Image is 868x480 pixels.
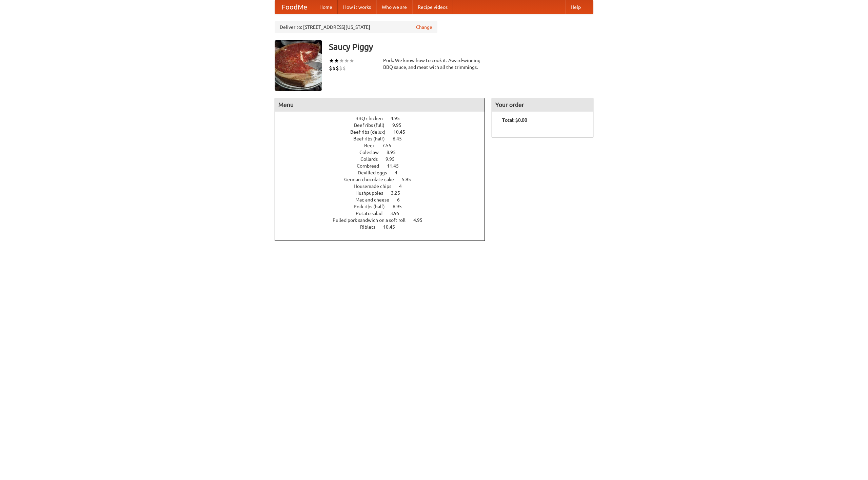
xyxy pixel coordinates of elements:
a: Pulled pork sandwich on a soft roll 4.95 [333,217,435,223]
span: 10.45 [383,224,402,230]
h3: Saucy Piggy [329,40,593,54]
span: German chocolate cake [344,177,401,182]
span: Collards [360,156,384,162]
a: Hushpuppies 3.25 [355,190,413,196]
a: Who we are [376,0,412,14]
li: ★ [349,57,354,64]
a: Recipe videos [412,0,453,14]
li: ★ [329,57,334,64]
span: Mac and cheese [355,197,396,203]
span: 9.95 [386,156,401,162]
span: Cornbread [357,163,386,169]
li: $ [336,64,339,72]
a: FoodMe [275,0,314,14]
li: ★ [334,57,339,64]
span: Hushpuppies [355,190,390,196]
a: Cornbread 11.45 [357,163,411,169]
span: Pork ribs (half) [354,204,392,209]
span: Housemade chips [354,184,398,189]
span: 5.95 [402,177,418,182]
span: 6.95 [393,204,409,209]
span: Pulled pork sandwich on a soft roll [333,217,412,223]
span: Beef ribs (half) [353,136,392,141]
span: 6.45 [393,136,409,141]
a: Help [565,0,586,14]
span: 7.55 [382,143,398,148]
span: 10.45 [393,129,412,135]
span: 4.95 [413,217,429,223]
span: 11.45 [387,163,406,169]
span: Potato salad [356,211,389,216]
img: angular.jpg [275,40,322,91]
span: 3.95 [390,211,406,216]
span: BBQ chicken [355,116,390,121]
span: Beer [364,143,381,148]
div: Deliver to: [STREET_ADDRESS][US_STATE] [275,21,437,33]
li: ★ [344,57,349,64]
a: Riblets 10.45 [360,224,408,230]
span: Riblets [360,224,382,230]
span: 6 [397,197,407,203]
span: 4.95 [391,116,407,121]
a: Pork ribs (half) 6.95 [354,204,414,209]
li: $ [329,64,332,72]
span: 4 [399,184,409,189]
li: $ [339,64,342,72]
span: 8.95 [387,150,402,155]
a: Home [314,0,338,14]
span: 4 [395,170,404,175]
a: Potato salad 3.95 [356,211,412,216]
h4: Menu [275,98,485,112]
a: German chocolate cake 5.95 [344,177,423,182]
a: BBQ chicken 4.95 [355,116,412,121]
a: Beer 7.55 [364,143,404,148]
span: Devilled eggs [358,170,394,175]
li: $ [342,64,346,72]
li: $ [332,64,336,72]
span: Beef ribs (delux) [350,129,392,135]
span: Beef ribs (full) [354,122,391,128]
a: Beef ribs (delux) 10.45 [350,129,418,135]
a: Housemade chips 4 [354,184,414,189]
li: ★ [339,57,344,64]
a: Mac and cheese 6 [355,197,412,203]
a: Beef ribs (full) 9.95 [354,122,414,128]
a: Beef ribs (half) 6.45 [353,136,414,141]
span: 9.95 [392,122,408,128]
div: Pork. We know how to cook it. Award-winning BBQ sauce, and meat with all the trimmings. [383,57,485,71]
span: 3.25 [391,190,407,196]
a: Change [416,24,432,31]
a: Collards 9.95 [360,156,407,162]
b: Total: $0.00 [502,117,527,123]
a: How it works [338,0,376,14]
a: Devilled eggs 4 [358,170,410,175]
a: Coleslaw 8.95 [359,150,408,155]
span: Coleslaw [359,150,386,155]
h4: Your order [492,98,593,112]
